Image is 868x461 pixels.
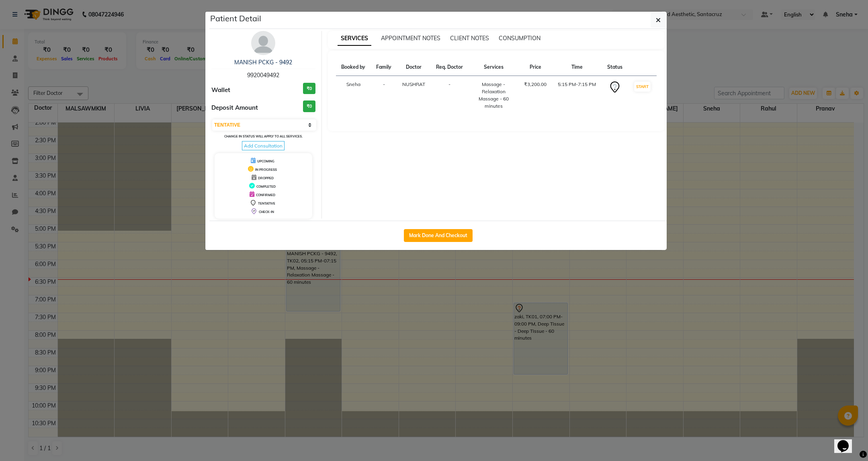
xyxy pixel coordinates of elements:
[524,81,547,88] div: ₹3,200.00
[404,229,473,242] button: Mark Done And Checkout
[519,59,552,76] th: Price
[211,86,230,95] span: Wallet
[473,81,514,110] div: Massage - Relaxation Massage - 60 minutes
[397,59,430,76] th: Doctor
[499,35,540,42] span: CONSUMPTION
[552,59,602,76] th: Time
[430,59,469,76] th: Req. Doctor
[224,134,303,138] small: Change in status will apply to all services.
[450,35,489,42] span: CLIENT NOTES
[247,72,279,79] span: 9920049492
[258,201,275,205] span: TENTATIVE
[469,59,519,76] th: Services
[256,184,276,188] span: COMPLETED
[251,31,275,55] img: avatar
[338,31,371,46] span: SERVICES
[634,82,651,92] button: START
[552,76,602,115] td: 5:15 PM-7:15 PM
[257,159,274,163] span: UPCOMING
[234,59,292,66] a: MANISH PCKG - 9492
[256,193,275,197] span: CONFIRMED
[336,76,371,115] td: Sneha
[602,59,628,76] th: Status
[402,81,425,87] span: NUSHRAT
[211,103,258,113] span: Deposit Amount
[303,100,315,112] h3: ₹0
[381,35,440,42] span: APPOINTMENT NOTES
[303,83,315,94] h3: ₹0
[259,210,274,214] span: CHECK-IN
[371,59,397,76] th: Family
[258,176,274,180] span: DROPPED
[242,141,285,150] span: Add Consultation
[255,168,277,172] span: IN PROGRESS
[336,59,371,76] th: Booked by
[371,76,397,115] td: -
[430,76,469,115] td: -
[834,429,860,453] iframe: chat widget
[210,12,261,25] h5: Patient Detail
